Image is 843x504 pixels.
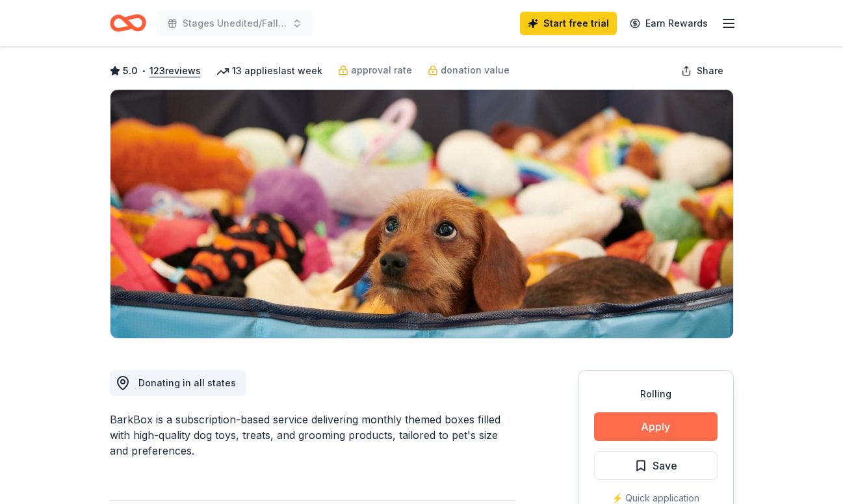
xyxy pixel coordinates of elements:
a: approval rate [338,62,412,78]
span: donation value [441,62,510,78]
span: approval rate [351,62,412,78]
a: donation value [428,62,510,78]
button: Apply [594,412,718,441]
button: Stages Unedited/Fall Fundraiser [157,10,313,36]
a: Start free trial [520,12,617,35]
a: Earn Rewards [622,12,716,35]
span: Save [653,457,677,474]
button: Save [594,451,718,480]
span: Stages Unedited/Fall Fundraiser [183,16,287,31]
img: Image for BarkBox [110,90,733,338]
a: Home [110,8,146,38]
span: Donating in all states [138,377,236,388]
button: 123reviews [149,63,201,79]
span: 5.0 [123,63,138,79]
span: Share [697,63,723,79]
div: Rolling [594,386,718,402]
div: BarkBox is a subscription-based service delivering monthly themed boxes filled with high-quality ... [110,412,515,458]
div: 13 applies last week [216,63,322,79]
button: Share [671,58,734,84]
span: • [141,66,146,76]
